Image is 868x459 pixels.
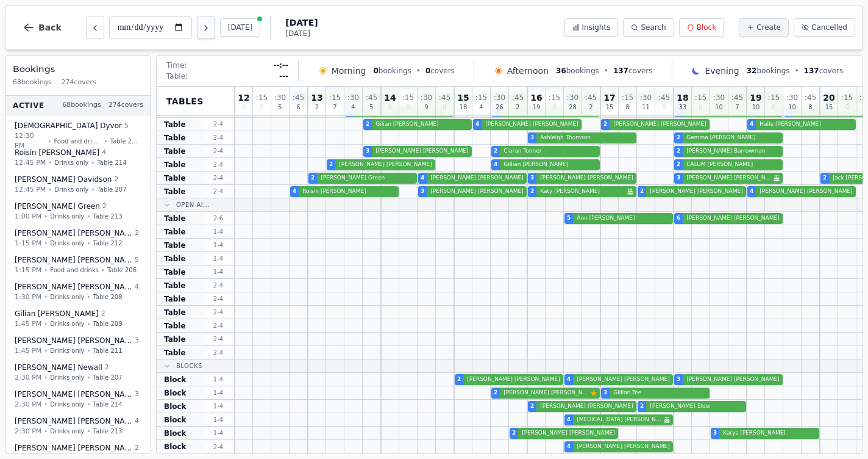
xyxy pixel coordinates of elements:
span: : 15 [549,94,560,101]
span: Table [164,240,186,250]
span: : 30 [786,94,798,101]
span: Ashleigh Thomson [538,134,634,142]
span: • [87,400,91,409]
span: 10 [788,104,796,110]
span: 12:30 PM [15,131,45,151]
span: : 45 [293,94,304,101]
span: 15 [457,93,469,102]
span: : 45 [658,94,670,101]
span: 2 [135,228,139,239]
span: Table 214 [93,400,122,409]
span: 4 [421,174,424,183]
span: 68 bookings [62,100,101,110]
span: 0 [373,67,378,75]
span: Table 207 [93,373,122,382]
span: • [87,427,91,436]
span: Food and drinks [50,266,99,275]
span: 2 [530,187,534,196]
span: 4 [293,187,296,196]
span: 28 [569,104,577,110]
span: Table 212 [93,239,122,248]
span: [PERSON_NAME] [PERSON_NAME] [15,255,132,265]
span: [PERSON_NAME] [PERSON_NAME] [15,282,132,292]
span: 2 - 4 [204,294,233,303]
span: 274 covers [108,100,143,110]
span: Halle [PERSON_NAME] [757,120,853,129]
span: 1 - 4 [204,240,233,250]
span: 2:30 PM [15,399,41,410]
span: : 15 [695,94,706,101]
span: Table [164,214,186,223]
span: 1:30 PM [15,292,41,302]
span: 15 [825,104,833,110]
span: : 30 [274,94,286,101]
span: 12 [238,93,249,102]
span: [PERSON_NAME] Barrowman [684,147,780,156]
button: Cancelled [794,18,855,37]
span: 26 [496,104,503,110]
span: 2 [366,120,369,129]
span: Table 213 [93,427,122,436]
span: 4 [135,282,139,292]
span: 10 [715,104,723,110]
span: [PERSON_NAME] [PERSON_NAME] [428,187,524,196]
span: Drinks only [50,427,84,436]
span: • [48,185,52,194]
span: [PERSON_NAME] [PERSON_NAME] [15,416,132,426]
span: [PERSON_NAME] [PERSON_NAME] [483,120,579,129]
span: [PERSON_NAME] [PERSON_NAME] [647,187,744,196]
span: Table: [166,71,188,81]
span: 0 [662,104,666,110]
span: 137 [613,67,628,75]
span: 2 - 4 [204,308,233,317]
span: 0 [845,104,848,110]
button: [PERSON_NAME] [PERSON_NAME]21:15 PM•Drinks only•Table 212 [8,224,148,253]
span: Table 214 [97,158,126,167]
span: • [44,212,48,221]
span: 2 - 4 [204,133,233,142]
span: Search [641,23,666,32]
span: 2 [494,147,497,156]
span: bookings [373,66,411,76]
span: • [416,66,421,76]
button: Roisin [PERSON_NAME]412:45 PM•Drinks only•Table 214 [8,143,148,172]
span: Table 213 [93,212,122,221]
span: • [44,266,48,275]
span: 8 [625,104,629,110]
span: Create [756,23,781,32]
span: covers [804,66,844,76]
span: • [795,66,799,76]
span: 3 [135,389,139,400]
span: Gilian [PERSON_NAME] [373,120,469,129]
span: [DATE] [285,16,318,29]
span: 1:15 PM [15,265,41,275]
span: 3 [530,174,534,183]
span: 2:30 PM [15,372,41,383]
span: Table [164,294,186,304]
span: • [104,136,108,145]
span: 4 [750,120,753,129]
span: 2 - 4 [204,120,233,129]
span: Ciaran Tonner [501,147,597,156]
span: [PERSON_NAME] [PERSON_NAME] [336,161,433,169]
span: 7 [333,104,336,110]
button: Insights [564,18,619,37]
span: • [44,427,48,436]
span: [PERSON_NAME] Newall [15,363,102,372]
span: [PERSON_NAME] Green [15,201,100,211]
span: 274 covers [62,78,96,88]
span: [PERSON_NAME] [PERSON_NAME] [15,228,132,238]
span: 1:45 PM [15,345,41,356]
span: 2 [101,309,105,319]
span: • [44,400,48,409]
span: Table [164,348,186,358]
button: Gilian [PERSON_NAME]21:45 PM•Drinks only•Table 209 [8,305,148,333]
span: Table 209 [93,319,122,328]
button: [PERSON_NAME] [PERSON_NAME]31:45 PM•Drinks only•Table 211 [8,331,148,360]
span: 2 [315,104,319,110]
span: Table [164,146,186,156]
span: [PERSON_NAME] Green [318,174,414,183]
span: Active [13,100,44,110]
span: Morning [332,65,366,77]
span: Insights [582,23,611,32]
